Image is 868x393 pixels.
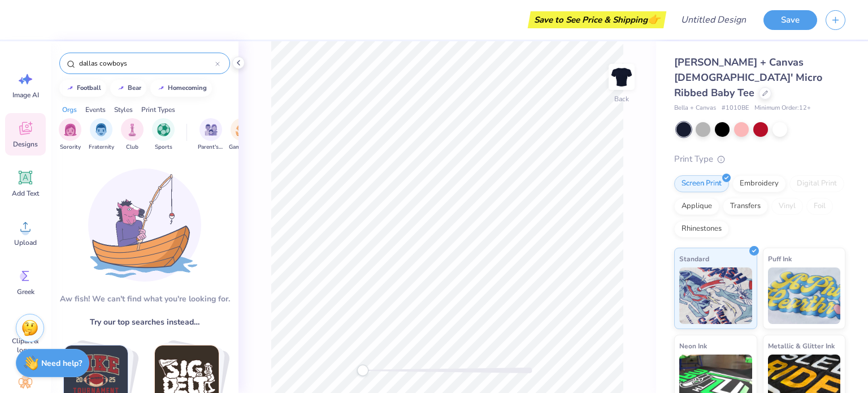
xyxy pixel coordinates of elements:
[95,123,107,136] img: Fraternity Image
[674,221,729,237] div: Rhinestones
[229,118,255,152] button: filter button
[88,169,201,282] img: Loading...
[116,85,125,92] img: trend_line.gif
[531,11,663,28] div: Save to See Price & Shipping
[152,118,175,152] button: filter button
[674,198,719,215] div: Applique
[78,58,215,69] input: Try "Alpha"
[89,143,114,152] span: Fraternity
[198,118,224,152] div: filter for Parent's Weekend
[732,175,786,192] div: Embroidery
[205,123,218,136] img: Parent's Weekend Image
[674,55,822,100] span: [PERSON_NAME] + Canvas [DEMOGRAPHIC_DATA]' Micro Ribbed Baby Tee
[60,293,230,305] div: Aw fish! We can't find what you're looking for.
[59,118,81,152] div: filter for Sorority
[90,316,199,328] span: Try our top searches instead…
[13,140,38,149] span: Designs
[722,103,749,113] span: # 1010BE
[66,85,75,92] img: trend_line.gif
[229,143,255,152] span: Game Day
[229,118,255,152] div: filter for Game Day
[89,118,114,152] div: filter for Fraternity
[723,198,768,215] div: Transfers
[357,365,368,376] div: Accessibility label
[14,238,37,247] span: Upload
[157,85,166,92] img: trend_line.gif
[62,105,77,115] div: Orgs
[85,105,106,115] div: Events
[150,80,212,97] button: homecoming
[121,118,144,152] div: filter for Club
[763,10,817,30] button: Save
[806,198,833,215] div: Foil
[771,198,803,215] div: Vinyl
[12,189,39,198] span: Add Text
[7,336,44,355] span: Clipart & logos
[768,253,792,265] span: Puff Ink
[679,340,707,352] span: Neon Ink
[789,175,844,192] div: Digital Print
[12,90,39,100] span: Image AI
[128,85,141,91] div: bear
[152,118,175,152] div: filter for Sports
[77,85,101,91] div: football
[59,80,106,97] button: football
[674,103,716,113] span: Bella + Canvas
[64,123,77,136] img: Sorority Image
[679,267,752,324] img: Standard
[157,123,170,136] img: Sports Image
[198,118,224,152] button: filter button
[126,123,138,136] img: Club Image
[768,340,835,352] span: Metallic & Glitter Ink
[114,105,133,115] div: Styles
[610,66,633,88] img: Back
[672,8,755,31] input: Untitled Design
[198,143,224,152] span: Parent's Weekend
[236,123,249,136] img: Game Day Image
[17,287,34,296] span: Greek
[60,143,81,152] span: Sorority
[41,358,82,369] strong: Need help?
[679,253,709,265] span: Standard
[754,103,811,113] span: Minimum Order: 12 +
[89,118,114,152] button: filter button
[110,80,146,97] button: bear
[648,12,660,26] span: 👉
[59,118,81,152] button: filter button
[121,118,144,152] button: filter button
[768,267,841,324] img: Puff Ink
[126,143,138,152] span: Club
[614,94,629,104] div: Back
[141,105,175,115] div: Print Types
[674,153,845,166] div: Print Type
[674,175,729,192] div: Screen Print
[155,143,172,152] span: Sports
[168,85,207,91] div: homecoming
